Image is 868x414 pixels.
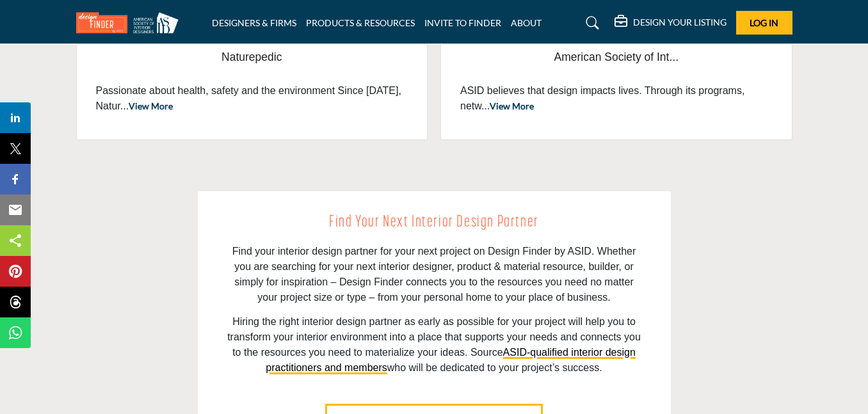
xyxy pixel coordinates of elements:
a: American Society of Int... [460,40,773,74]
a: DESIGNERS & FIRMS [212,17,296,28]
img: Site Logo [76,12,185,33]
span: Log In [750,17,778,28]
p: Find your interior design partner for your next project on Design Finder by ASID. Whether you are... [227,244,642,305]
a: PRODUCTS & RESOURCES [306,17,415,28]
div: DESIGN YOUR LISTING [615,15,727,31]
h5: DESIGN YOUR LISTING [633,17,727,28]
h2: Find Your Next Interior Design Partner [227,211,642,235]
a: Search [574,13,607,33]
span: Naturepedic [96,49,408,65]
p: Hiring the right interior design partner as early as possible for your project will help you to t... [227,314,642,376]
a: View More [129,100,173,111]
a: ASID-qualified interior design practitioners and members [266,347,635,373]
p: Passionate about health, safety and the environment Since [DATE], Natur... [96,83,408,114]
a: View More [490,100,534,111]
a: Naturepedic [96,40,408,74]
p: ASID believes that design impacts lives. Through its programs, netw... [460,83,773,114]
span: American Society of Interior Designers [460,40,773,74]
a: ABOUT [511,17,542,28]
a: INVITE TO FINDER [424,17,501,28]
button: Log In [736,11,792,35]
span: American Society of Int... [460,49,773,65]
